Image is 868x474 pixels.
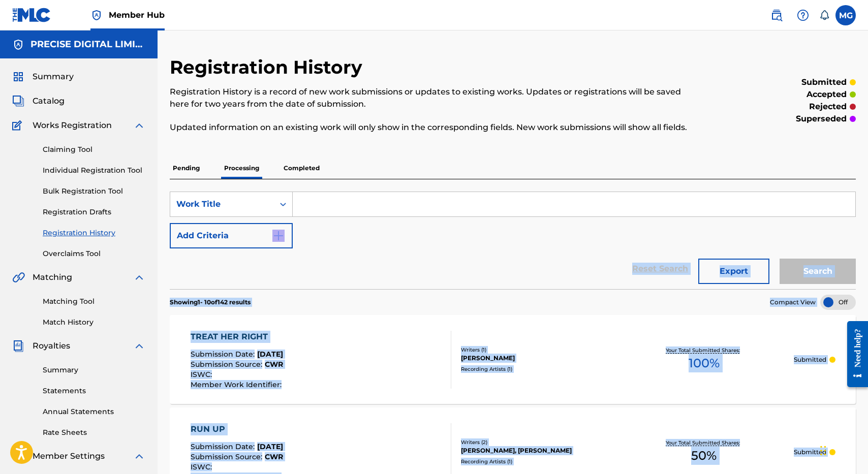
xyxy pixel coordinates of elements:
[33,119,112,132] span: Works Registration
[265,360,283,369] span: CWR
[133,271,145,283] img: expand
[43,186,145,197] a: Bulk Registration Tool
[43,248,145,259] a: Overclaims Tool
[12,119,25,132] img: Works Registration
[43,296,145,307] a: Matching Tool
[170,192,856,289] form: Search Form
[265,452,283,461] span: CWR
[191,331,284,343] div: TREAT HER RIGHT
[43,165,145,176] a: Individual Registration Tool
[170,121,698,134] p: Updated information on an existing work will only show in the corresponding fields. New work subm...
[817,425,868,474] iframe: Chat Widget
[170,86,698,110] p: Registration History is a record of new work submissions or updates to existing works. Updates or...
[461,346,614,354] div: Writers ( 1 )
[30,39,145,50] h5: PRECISE DIGITAL LIMITED
[796,113,847,125] p: superseded
[12,340,24,352] img: Royalties
[43,228,145,238] a: Registration History
[191,350,257,359] span: Submission Date :
[90,9,103,21] img: Top Rightsholder
[170,315,856,404] a: TREAT HER RIGHTSubmission Date:[DATE]Submission Source:CWRISWC:Member Work Identifier:Writers (1)...
[191,442,257,451] span: Submission Date :
[12,271,25,283] img: Matching
[835,5,856,25] div: User Menu
[43,365,145,375] a: Summary
[461,458,614,465] div: Recording Artists ( 1 )
[133,119,145,132] img: expand
[191,370,214,379] span: ISWC :
[461,354,614,363] div: [PERSON_NAME]
[797,9,809,21] img: help
[33,340,70,352] span: Royalties
[794,448,826,457] p: Submitted
[766,5,787,25] a: Public Search
[33,450,105,462] span: Member Settings
[461,365,614,373] div: Recording Artists ( 1 )
[257,442,283,451] span: [DATE]
[191,360,265,369] span: Submission Source :
[666,346,742,354] p: Your Total Submitted Shares:
[43,386,145,396] a: Statements
[43,207,145,217] a: Registration Drafts
[109,9,165,21] span: Member Hub
[793,5,813,25] div: Help
[43,144,145,155] a: Claiming Tool
[840,313,868,395] iframe: Resource Center
[819,10,829,20] div: Notifications
[461,438,614,446] div: Writers ( 2 )
[807,88,847,101] p: accepted
[272,230,285,242] img: 9d2ae6d4665cec9f34b9.svg
[176,198,268,210] div: Work Title
[12,39,24,51] img: Accounts
[170,223,293,248] button: Add Criteria
[133,450,145,462] img: expand
[12,95,65,107] a: CatalogCatalog
[461,446,614,455] div: [PERSON_NAME], [PERSON_NAME]
[281,157,323,179] p: Completed
[689,354,720,372] span: 100 %
[221,157,262,179] p: Processing
[794,355,826,364] p: Submitted
[170,157,203,179] p: Pending
[257,350,283,359] span: [DATE]
[133,340,145,352] img: expand
[801,76,847,88] p: submitted
[191,380,284,389] span: Member Work Identifier :
[191,452,265,461] span: Submission Source :
[43,427,145,438] a: Rate Sheets
[43,317,145,328] a: Match History
[170,56,367,79] h2: Registration History
[33,71,74,83] span: Summary
[698,259,769,284] button: Export
[820,435,826,466] div: Drag
[666,439,742,447] p: Your Total Submitted Shares:
[12,95,24,107] img: Catalog
[191,423,284,435] div: RUN UP
[809,101,847,113] p: rejected
[770,298,816,307] span: Compact View
[12,71,24,83] img: Summary
[33,95,65,107] span: Catalog
[12,8,51,22] img: MLC Logo
[170,298,251,307] p: Showing 1 - 10 of 142 results
[12,71,74,83] a: SummarySummary
[43,406,145,417] a: Annual Statements
[33,271,72,283] span: Matching
[191,462,214,471] span: ISWC :
[691,447,717,465] span: 50 %
[770,9,783,21] img: search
